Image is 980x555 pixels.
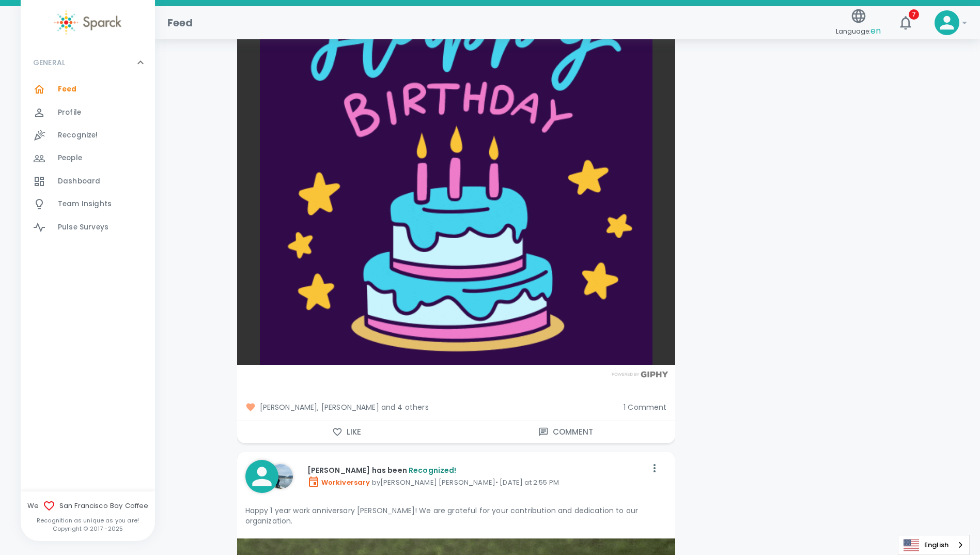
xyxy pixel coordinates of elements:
[870,25,881,37] span: en
[21,193,155,215] a: Team Insights
[58,176,100,187] span: Dashboard
[456,421,675,443] button: Comment
[21,500,155,512] span: We San Francisco Bay Coffee
[21,516,155,525] p: Recognition as unique as you are!
[58,153,82,163] span: People
[909,9,919,20] span: 7
[58,130,98,141] span: Recognize!
[898,535,970,555] aside: Language selected: English
[33,57,65,68] p: GENERAL
[898,535,970,555] div: Language
[268,464,293,489] img: Picture of Anna Belle Heredia
[245,402,616,412] span: [PERSON_NAME], [PERSON_NAME] and 4 others
[58,107,81,118] span: Profile
[21,170,155,193] a: Dashboard
[21,216,155,239] a: Pulse Surveys
[307,477,370,487] span: Workiversary
[58,199,112,209] span: Team Insights
[21,525,155,533] p: Copyright © 2017 - 2025
[245,505,667,526] p: Happy 1 year work anniversary [PERSON_NAME]! We are grateful for your contribution and dedication...
[167,14,193,31] h1: Feed
[21,10,155,35] a: Sparck logo
[624,402,666,412] span: 1 Comment
[893,10,918,35] button: 7
[58,222,108,233] span: Pulse Surveys
[54,10,121,35] img: Sparck logo
[836,24,881,38] span: Language:
[21,124,155,147] a: Recognize!
[21,47,155,78] div: GENERAL
[21,78,155,243] div: GENERAL
[307,475,646,488] p: by [PERSON_NAME] [PERSON_NAME] • [DATE] at 2:55 PM
[21,78,155,101] a: Feed
[898,535,969,554] a: English
[58,84,77,95] span: Feed
[21,147,155,169] a: People
[832,5,885,41] button: Language:en
[409,465,457,475] span: Recognized!
[21,101,155,124] a: Profile
[609,371,671,378] img: Powered by GIPHY
[307,465,646,475] p: [PERSON_NAME] has been
[237,421,456,443] button: Like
